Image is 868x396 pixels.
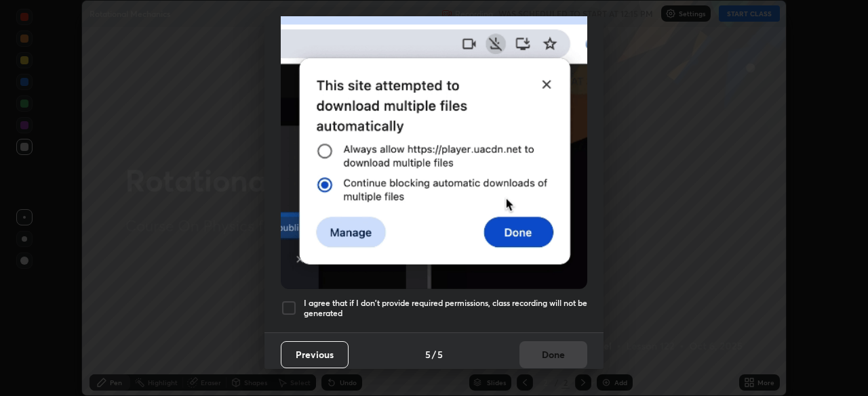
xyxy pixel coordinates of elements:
[432,347,436,361] h4: /
[281,341,349,368] button: Previous
[437,347,443,361] h4: 5
[425,347,431,361] h4: 5
[304,298,587,319] h5: I agree that if I don't provide required permissions, class recording will not be generated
